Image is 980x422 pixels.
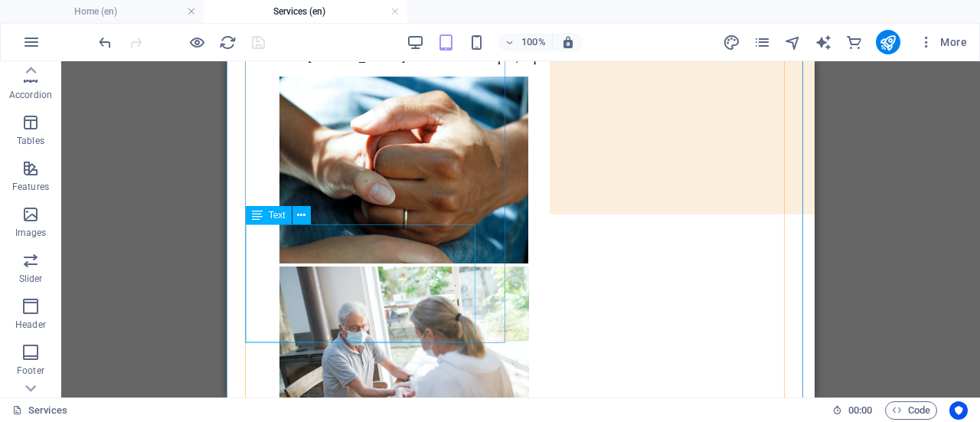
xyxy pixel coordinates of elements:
button: design [723,33,741,51]
i: Pages (Ctrl+Alt+S) [753,34,771,51]
span: Text [269,211,286,220]
button: navigator [784,33,802,51]
button: reload [218,33,237,51]
p: Tables [17,135,44,147]
button: Usercentrics [949,401,968,420]
button: undo [96,33,114,51]
p: Slider [19,273,43,285]
button: Click here to leave preview mode and continue editing [188,33,206,51]
button: pages [753,33,772,51]
iframe: To enrich screen reader interactions, please activate Accessibility in Grammarly extension settings [227,61,815,397]
i: Reload page [219,34,237,51]
span: 00 00 [848,401,872,420]
a: Click to cancel selection. Double-click to open Pages [12,401,67,420]
h4: Services (en) [204,3,407,20]
button: commerce [845,33,864,51]
i: Commerce [845,34,863,51]
i: On resize automatically adjust zoom level to fit chosen device. [561,35,575,49]
i: AI Writer [815,34,832,51]
i: Navigator [784,34,802,51]
i: Publish [879,34,897,51]
span: Code [892,401,930,420]
button: Code [885,401,937,420]
button: 100% [498,33,553,51]
h6: Session time [832,401,873,420]
span: More [919,34,967,50]
button: publish [876,30,900,54]
p: Header [15,319,46,331]
i: Undo: Edit headline (Ctrl+Z) [96,34,114,51]
span: : [859,404,861,416]
p: Footer [17,365,44,377]
p: Accordion [9,89,52,101]
p: Features [12,181,49,193]
i: Design (Ctrl+Alt+Y) [723,34,740,51]
h6: 100% [521,33,546,51]
button: text_generator [815,33,833,51]
p: Images [15,227,47,239]
button: More [913,30,973,54]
